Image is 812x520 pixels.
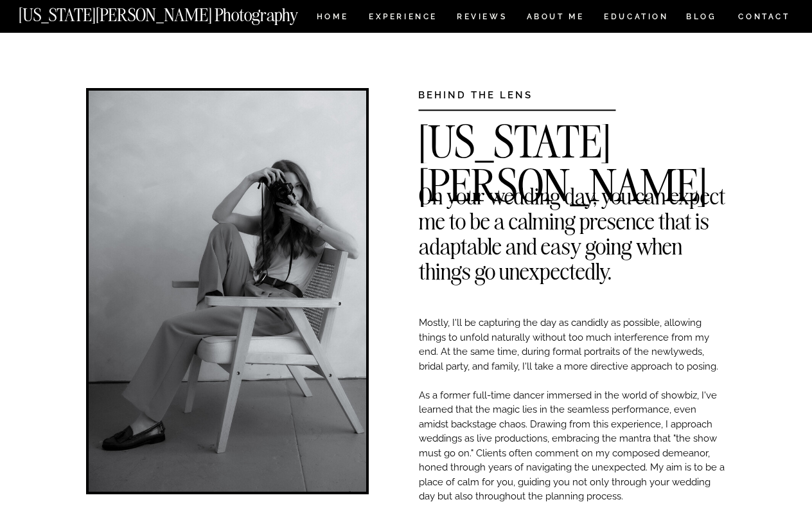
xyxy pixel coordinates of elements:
[737,10,791,24] a: CONTACT
[369,13,436,24] a: Experience
[457,13,505,24] a: REVIEWS
[19,6,341,17] a: [US_STATE][PERSON_NAME] Photography
[418,120,726,139] h2: [US_STATE][PERSON_NAME]
[418,88,576,98] h3: BEHIND THE LENS
[603,13,670,24] a: EDUCATION
[314,13,351,24] a: HOME
[419,183,726,202] h2: On your wedding day, you can expect me to be a calming presence that is adaptable and easy going ...
[526,13,585,24] a: ABOUT ME
[686,13,717,24] a: BLOG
